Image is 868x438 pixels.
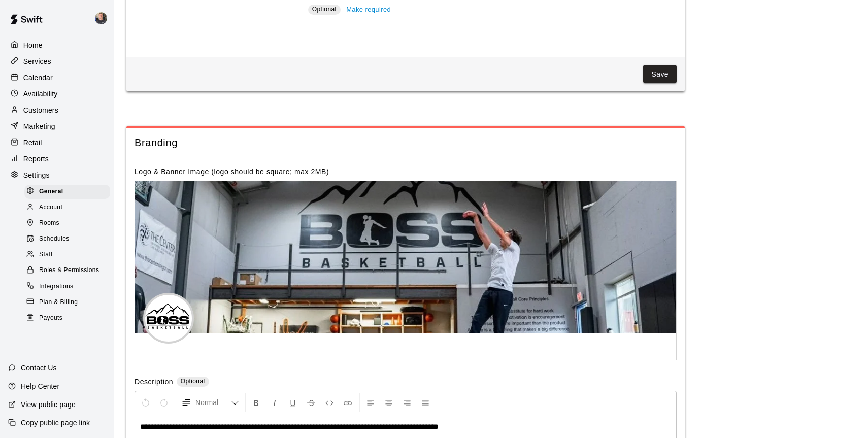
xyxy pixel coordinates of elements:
span: Account [39,203,62,213]
button: Format Strikethrough [303,393,320,412]
button: Justify Align [417,393,434,412]
span: Branding [135,136,677,150]
div: Payouts [24,311,110,325]
button: Insert Link [339,393,356,412]
div: Schedules [24,232,110,246]
p: Retail [23,138,42,148]
p: Help Center [21,381,59,391]
div: Plan & Billing [24,295,110,310]
p: Marketing [23,121,55,131]
a: Account [24,199,114,215]
button: Center Align [380,393,397,412]
a: Rooms [24,216,114,231]
button: Format Underline [284,393,302,412]
button: Redo [155,393,173,412]
p: View public page [21,399,76,410]
p: Contact Us [21,363,57,373]
p: Availability [23,89,58,99]
span: Payouts [39,313,62,323]
a: General [24,184,114,199]
img: Logan Garvin [95,12,107,24]
a: Plan & Billing [24,294,114,310]
span: Plan & Billing [39,297,78,308]
p: Services [23,56,51,66]
a: Integrations [24,279,114,294]
button: Left Align [362,393,379,412]
a: Calendar [8,70,106,85]
button: Make required [344,2,393,18]
button: Format Italics [266,393,283,412]
a: Payouts [24,310,114,326]
p: Home [23,40,43,50]
p: Calendar [23,73,53,83]
span: Normal [195,397,231,408]
p: Settings [23,170,50,180]
button: Save [643,65,677,84]
button: Right Align [398,393,416,412]
label: Description [135,377,173,388]
span: Schedules [39,234,70,244]
a: Staff [24,247,114,263]
button: Format Bold [248,393,265,412]
a: Services [8,54,106,69]
button: Undo [137,393,154,412]
div: Account [24,200,110,215]
span: Rooms [39,218,59,228]
a: Home [8,38,106,53]
div: Integrations [24,280,110,294]
div: Logan Garvin [93,8,114,28]
div: Staff [24,248,110,262]
p: Customers [23,105,58,115]
button: Insert Code [321,393,338,412]
a: Retail [8,135,106,150]
a: Marketing [8,119,106,134]
span: Staff [39,250,52,260]
span: Optional [312,6,337,13]
span: Roles & Permissions [39,265,99,276]
label: Logo & Banner Image (logo should be square; max 2MB) [135,167,329,176]
div: Roles & Permissions [24,263,110,278]
a: Availability [8,86,106,102]
a: Reports [8,151,106,166]
div: Rooms [24,216,110,230]
a: Roles & Permissions [24,263,114,279]
span: Optional [181,378,205,385]
button: Formatting Options [177,393,243,412]
span: General [39,187,63,197]
span: Integrations [39,282,74,292]
a: Schedules [24,231,114,247]
a: Settings [8,167,106,183]
div: General [24,185,110,199]
p: Copy public page link [21,418,90,428]
a: Customers [8,103,106,118]
p: Reports [23,154,49,164]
